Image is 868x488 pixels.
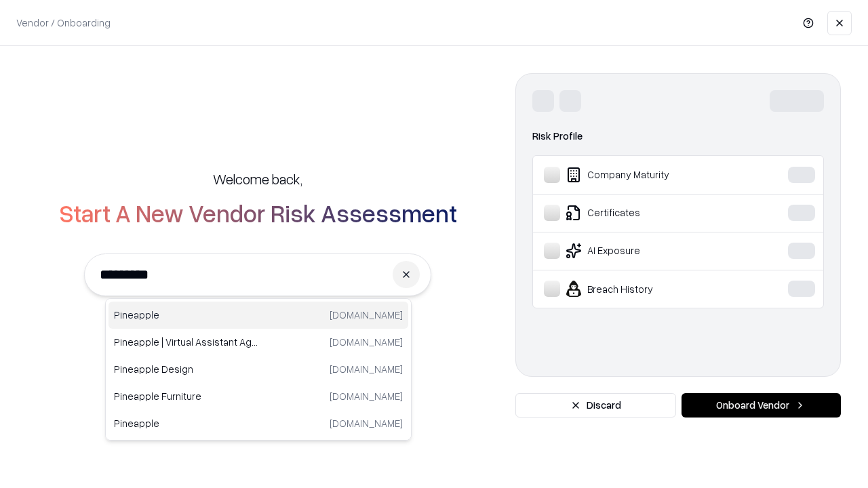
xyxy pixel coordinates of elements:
[544,243,747,259] div: AI Exposure
[330,416,403,430] p: [DOMAIN_NAME]
[59,199,457,226] h2: Start A New Vendor Risk Assessment
[213,169,302,188] h5: Welcome back,
[330,308,403,322] p: [DOMAIN_NAME]
[114,308,258,322] p: Pineapple
[105,298,412,441] div: Suggestions
[330,389,403,403] p: [DOMAIN_NAME]
[544,205,747,221] div: Certificates
[16,16,111,30] p: Vendor / Onboarding
[330,335,403,349] p: [DOMAIN_NAME]
[544,167,747,183] div: Company Maturity
[114,389,258,403] p: Pineapple Furniture
[114,416,258,430] p: Pineapple
[515,393,676,418] button: Discard
[114,362,258,376] p: Pineapple Design
[114,335,258,349] p: Pineapple | Virtual Assistant Agency
[682,393,841,418] button: Onboard Vendor
[330,362,403,376] p: [DOMAIN_NAME]
[544,281,747,297] div: Breach History
[532,128,824,144] div: Risk Profile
